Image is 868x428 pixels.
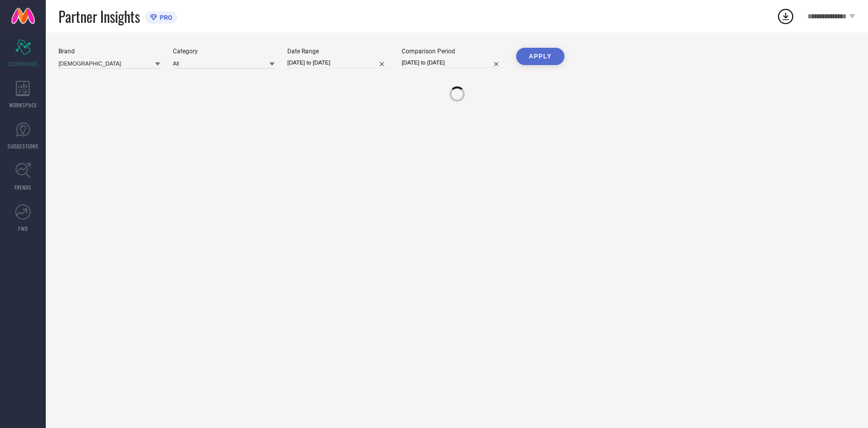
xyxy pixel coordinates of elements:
[18,225,28,232] span: FWD
[516,48,564,65] button: APPLY
[58,48,160,55] div: Brand
[9,101,37,109] span: WORKSPACE
[173,48,275,55] div: Category
[8,142,39,150] span: SUGGESTIONS
[157,14,172,21] span: PRO
[14,184,32,191] span: TRENDS
[8,60,38,68] span: SCORECARDS
[402,57,503,68] input: Select comparison period
[402,48,503,55] div: Comparison Period
[287,48,389,55] div: Date Range
[776,7,795,25] div: Open download list
[287,57,389,68] input: Select date range
[58,6,140,27] span: Partner Insights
